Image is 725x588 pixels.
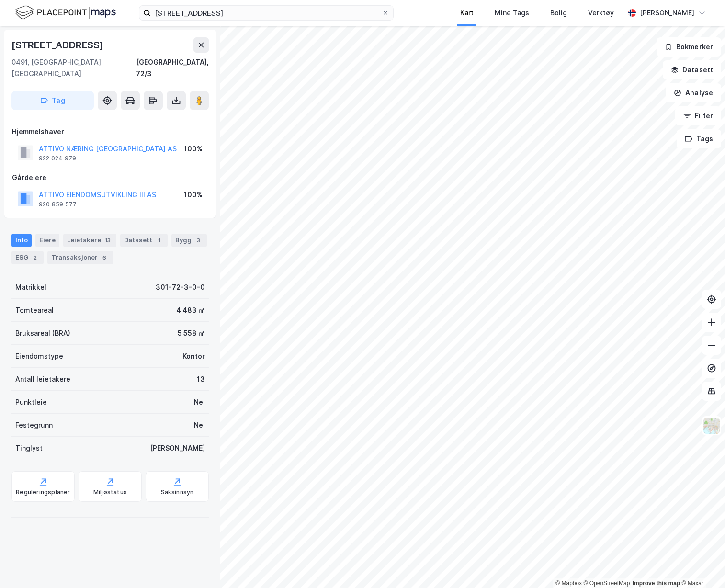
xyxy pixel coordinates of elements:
[63,234,116,247] div: Leietakere
[178,328,205,339] div: 5 558 ㎡
[150,442,205,454] div: [PERSON_NAME]
[495,7,529,19] div: Mine Tags
[194,396,205,408] div: Nei
[156,282,205,293] div: 301-72-3-0-0
[657,37,721,57] button: Bokmerker
[197,373,205,385] div: 13
[677,542,725,588] iframe: Chat Widget
[100,253,109,262] div: 6
[702,417,721,435] img: Z
[184,143,203,155] div: 100%
[176,305,205,316] div: 4 483 ㎡
[35,234,59,247] div: Eiere
[555,580,582,587] a: Mapbox
[161,488,194,496] div: Saksinnsyn
[640,7,694,19] div: [PERSON_NAME]
[103,236,113,245] div: 13
[93,488,127,496] div: Miljøstatus
[677,129,721,148] button: Tags
[15,442,43,454] div: Tinglyst
[11,91,94,110] button: Tag
[15,4,116,21] img: logo.f888ab2527a4732fd821a326f86c7f29.svg
[12,172,208,183] div: Gårdeiere
[47,251,113,264] div: Transaksjoner
[584,580,630,587] a: OpenStreetMap
[663,60,721,79] button: Datasett
[460,7,474,19] div: Kart
[39,201,77,208] div: 920 859 577
[194,419,205,431] div: Nei
[15,305,54,316] div: Tomteareal
[182,351,205,362] div: Kontor
[15,282,46,293] div: Matrikkel
[11,251,44,264] div: ESG
[11,37,105,53] div: [STREET_ADDRESS]
[30,253,40,262] div: 2
[15,396,47,408] div: Punktleie
[12,126,208,137] div: Hjemmelshaver
[666,83,721,102] button: Analyse
[675,106,721,125] button: Filter
[15,328,70,339] div: Bruksareal (BRA)
[15,373,70,385] div: Antall leietakere
[193,236,203,245] div: 3
[15,351,63,362] div: Eiendomstype
[11,57,136,79] div: 0491, [GEOGRAPHIC_DATA], [GEOGRAPHIC_DATA]
[16,488,70,496] div: Reguleringsplaner
[154,236,164,245] div: 1
[120,234,168,247] div: Datasett
[136,57,209,79] div: [GEOGRAPHIC_DATA], 72/3
[151,6,382,20] input: Søk på adresse, matrikkel, gårdeiere, leietakere eller personer
[588,7,614,19] div: Verktøy
[633,580,680,587] a: Improve this map
[39,155,76,162] div: 922 024 979
[171,234,207,247] div: Bygg
[15,419,53,431] div: Festegrunn
[11,234,32,247] div: Info
[550,7,567,19] div: Bolig
[184,189,203,201] div: 100%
